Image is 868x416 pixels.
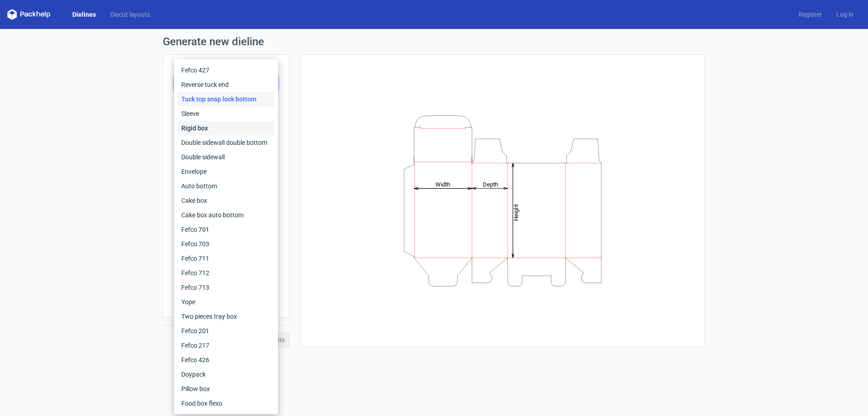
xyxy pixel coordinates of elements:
h1: Generate new dieline [163,36,705,47]
div: Doypack [178,367,274,382]
div: Fefco 712 [178,266,274,280]
a: Diecut layouts [103,10,157,19]
a: Dielines [65,10,103,19]
a: Register [792,10,829,19]
div: Reverse tuck end [178,77,274,92]
div: Envelope [178,164,274,179]
div: Fefco 426 [178,353,274,367]
div: Fefco 427 [178,63,274,77]
tspan: Width [435,181,450,187]
div: Sleeve [178,106,274,121]
div: Pillow box [178,382,274,396]
div: Food box flexo [178,396,274,411]
div: Double sidewall double bottom [178,135,274,150]
div: Two pieces tray box [178,309,274,324]
div: Fefco 217 [178,338,274,353]
div: Cake box auto bottom [178,208,274,222]
div: Tuck top snap lock bottom [178,92,274,106]
div: Fefco 701 [178,222,274,237]
div: Fefco 703 [178,237,274,251]
a: Log in [829,10,861,19]
div: Cake box [178,193,274,208]
div: Double sidewall [178,150,274,164]
div: Fefco 713 [178,280,274,295]
div: Rigid box [178,121,274,135]
tspan: Depth [483,181,498,187]
div: Yope [178,295,274,309]
div: Fefco 711 [178,251,274,266]
div: Fefco 201 [178,324,274,338]
div: Auto bottom [178,179,274,193]
tspan: Height [513,204,519,220]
